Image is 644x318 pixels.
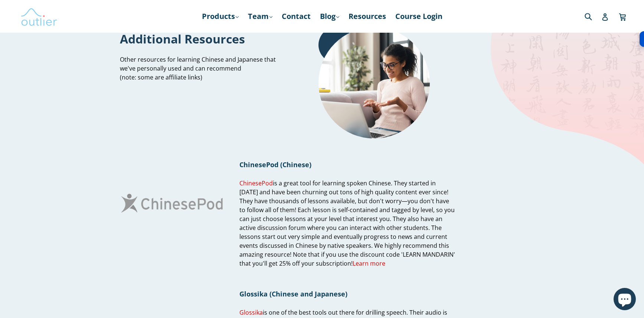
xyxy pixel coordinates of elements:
h1: Additional Resources [120,31,282,47]
a: ChinesePod [239,179,273,188]
h1: Glossika (Chinese and Japanese) [239,289,455,298]
img: Outlier Linguistics [20,6,58,27]
a: Team [244,10,276,23]
a: Course Login [392,10,446,23]
a: Resources [345,10,390,23]
span: Other resources for learning Chinese and Japanese that we've personally used and can recommend (n... [120,55,276,81]
a: Blog [316,10,343,23]
input: Search [583,9,603,24]
a: Products [198,10,242,23]
span: is a great tool for learning spoken Chinese. They started in [DATE] and have been churning out to... [239,179,455,268]
inbox-online-store-chat: Shopify online store chat [611,288,638,312]
a: Contact [278,10,314,23]
a: Learn more [353,259,385,268]
h1: ChinesePod (Chinese) [239,160,455,169]
a: Glossika [239,308,263,317]
span: Learn more [353,259,385,267]
span: ChinesePod [239,179,273,187]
